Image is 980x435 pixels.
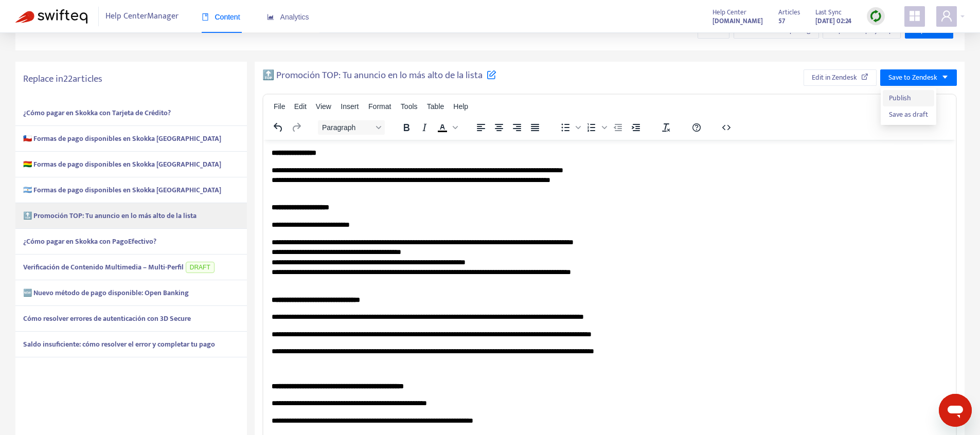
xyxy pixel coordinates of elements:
[23,133,221,144] strong: 🇨🇱 Formas de pago disponibles en Skokka [GEOGRAPHIC_DATA]
[804,69,877,86] button: Edit in Zendesk
[627,120,645,135] button: Increase indent
[316,102,331,111] span: View
[941,74,949,81] span: caret-down
[23,235,156,247] strong: ¿Cómo pagar en Skokka con PagoEfectivo?
[609,120,627,135] button: Decrease indent
[23,338,215,350] strong: Saldo insuficiente: cómo resolver el error y completar tu pago
[23,210,197,222] strong: 🔝 Promoción TOP: Tu anuncio en lo más alto de la lista
[657,120,675,135] button: Clear formatting
[23,261,184,273] strong: Verificación de Contenido Multimedia – Multi-Perfil
[815,7,842,18] span: Last Sync
[453,102,468,111] span: Help
[888,72,937,83] span: Save to Zendesk
[712,15,763,27] strong: [DOMAIN_NAME]
[23,313,191,324] strong: Cómo resolver errores de autenticación con 3D Secure
[712,15,763,27] a: [DOMAIN_NAME]
[557,120,582,135] div: Bullet list
[23,184,221,196] strong: 🇦🇷 Formas de pago disponibles en Skokka [GEOGRAPHIC_DATA]
[688,120,705,135] button: Help
[940,10,953,22] span: user
[288,120,305,135] button: Redo
[270,120,287,135] button: Undo
[318,120,385,135] button: Block Paragraph
[812,72,857,83] span: Edit in Zendesk
[322,123,372,132] span: Paragraph
[427,102,444,111] span: Table
[267,13,309,21] span: Analytics
[583,120,609,135] div: Numbered list
[815,15,851,27] strong: [DATE] 02:24
[23,107,171,119] strong: ¿Cómo pagar en Skokka con Tarjeta de Crédito?
[23,158,221,170] strong: 🇧🇴 Formas de pago disponibles en Skokka [GEOGRAPHIC_DATA]
[939,394,972,427] iframe: Pulsante per aprire la finestra di messaggistica
[23,74,239,85] h5: Replace in 22 articles
[869,10,882,23] img: sync.dc5367851b00ba804db3.png
[401,102,418,111] span: Tools
[274,102,286,111] span: File
[778,15,785,27] strong: 57
[712,7,746,18] span: Help Center
[908,10,921,22] span: appstore
[202,13,209,21] span: book
[416,120,433,135] button: Italic
[186,262,215,273] span: DRAFT
[15,9,87,24] img: Swifteq
[368,102,391,111] span: Format
[889,109,928,120] span: Save as draft
[341,102,359,111] span: Insert
[262,69,496,82] h5: 🔝 Promoción TOP: Tu anuncio en lo más alto de la lista
[526,120,544,135] button: Justify
[267,13,274,21] span: area-chart
[23,287,189,299] strong: 🆕 Nuevo método de pago disponible: Open Banking
[889,93,928,104] span: Publish
[880,69,957,86] button: Save to Zendeskcaret-down
[778,7,800,18] span: Articles
[398,120,415,135] button: Bold
[105,7,179,26] span: Help Center Manager
[294,102,307,111] span: Edit
[202,13,240,21] span: Content
[508,120,526,135] button: Align right
[490,120,508,135] button: Align center
[434,120,459,135] div: Text color Black
[472,120,490,135] button: Align left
